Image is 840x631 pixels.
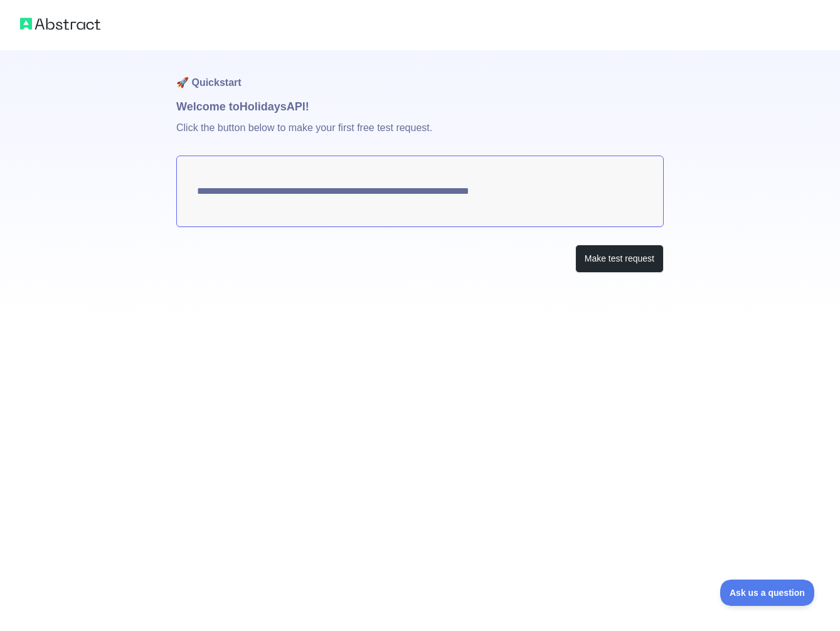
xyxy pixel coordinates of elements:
[720,580,815,606] iframe: Toggle Customer Support
[176,50,664,98] h1: 🚀 Quickstart
[575,245,664,273] button: Make test request
[176,98,664,115] h1: Welcome to Holidays API!
[20,15,100,33] img: Abstract logo
[176,115,664,156] p: Click the button below to make your first free test request.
